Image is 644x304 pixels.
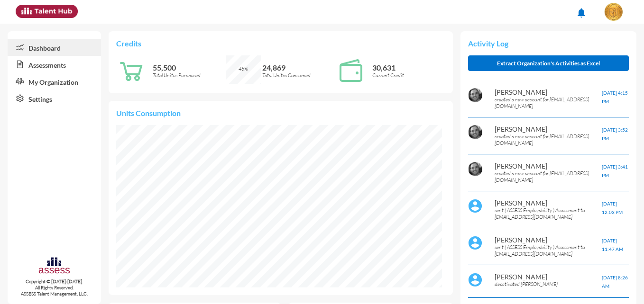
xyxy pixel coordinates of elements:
[495,125,602,133] p: [PERSON_NAME]
[602,201,623,215] span: [DATE] 12:03 PM
[495,96,602,109] p: created a new account for [EMAIL_ADDRESS][DOMAIN_NAME]
[468,273,482,287] img: default%20profile%20image.svg
[153,72,226,79] p: Total Unites Purchased
[262,72,335,79] p: Total Unites Consumed
[602,164,628,178] span: [DATE] 3:41 PM
[495,133,602,146] p: created a new account for [EMAIL_ADDRESS][DOMAIN_NAME]
[495,273,602,281] p: [PERSON_NAME]
[495,199,602,207] p: [PERSON_NAME]
[495,281,602,287] p: deactivated [PERSON_NAME]
[8,73,101,90] a: My Organization
[495,162,602,170] p: [PERSON_NAME]
[8,56,101,73] a: Assessments
[372,63,445,72] p: 30,631
[495,88,602,96] p: [PERSON_NAME]
[495,170,602,183] p: created a new account for [EMAIL_ADDRESS][DOMAIN_NAME]
[468,88,482,102] img: AOh14GigaHH8sHFAKTalDol_Rto9g2wtRCd5DeEZ-VfX2Q
[8,90,101,107] a: Settings
[602,90,628,104] span: [DATE] 4:15 PM
[495,244,602,257] p: sent ( ASSESS Employability ) Assessment to [EMAIL_ADDRESS][DOMAIN_NAME]
[468,162,482,176] img: AOh14GigaHH8sHFAKTalDol_Rto9g2wtRCd5DeEZ-VfX2Q
[468,55,629,71] button: Extract Organization's Activities as Excel
[468,236,482,250] img: default%20profile%20image.svg
[8,278,101,297] p: Copyright © [DATE]-[DATE]. All Rights Reserved. ASSESS Talent Management, LLC.
[468,199,482,213] img: default%20profile%20image.svg
[576,7,587,18] mat-icon: notifications
[8,39,101,56] a: Dashboard
[116,39,445,48] p: Credits
[38,256,71,277] img: assesscompany-logo.png
[602,127,628,141] span: [DATE] 3:52 PM
[602,238,623,252] span: [DATE] 11:47 AM
[468,39,629,48] p: Activity Log
[372,72,445,79] p: Current Credit
[153,63,226,72] p: 55,500
[262,63,335,72] p: 24,869
[495,207,602,220] p: sent ( ASSESS Employability ) Assessment to [EMAIL_ADDRESS][DOMAIN_NAME]
[495,236,602,244] p: [PERSON_NAME]
[468,125,482,139] img: AOh14GigaHH8sHFAKTalDol_Rto9g2wtRCd5DeEZ-VfX2Q
[602,275,628,289] span: [DATE] 8:26 AM
[239,65,248,72] span: 45%
[116,108,445,117] p: Units Consumption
